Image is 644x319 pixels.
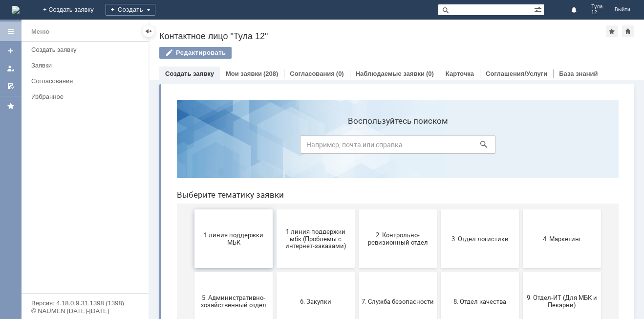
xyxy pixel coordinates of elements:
[12,6,20,14] img: logo
[31,46,143,53] div: Создать заявку
[8,98,450,108] header: Выберите тематику заявки
[28,202,101,217] span: 5. Административно-хозяйственный отдел
[110,205,183,213] span: 6. Закупки
[354,117,432,176] button: 4. Маркетинг
[3,43,19,59] a: Создать заявку
[31,308,139,314] div: © NAUMEN [DATE]-[DATE]
[25,117,104,176] button: 1 линия поддержки МБК
[31,93,132,100] div: Избранное
[107,117,186,176] button: 1 линия поддержки мбк (Проблемы с интернет-заказами)
[272,117,350,176] button: 3. Отдел логистики
[110,268,183,275] span: Отдел ИТ (1С)
[31,77,143,85] div: Согласования
[486,70,547,77] a: Соглашения/Услуги
[31,62,143,69] div: Заявки
[446,70,474,77] a: Карточка
[336,70,344,77] div: (0)
[559,70,598,77] a: База знаний
[106,4,155,16] div: Создать
[226,70,262,77] a: Мои заявки
[131,44,326,62] input: Например, почта или справка
[31,26,49,38] div: Меню
[107,180,186,239] button: 6. Закупки
[28,139,101,154] span: 1 линия поддержки МБК
[143,25,154,37] div: Скрыть меню
[28,268,101,275] span: Бухгалтерия (для мбк)
[193,265,265,279] span: Отдел-ИТ (Битрикс24 и CRM)
[357,202,429,217] span: 9. Отдел-ИТ (Для МБК и Пекарни)
[354,180,432,239] button: 9. Отдел-ИТ (Для МБК и Пекарни)
[107,243,186,301] button: Отдел ИТ (1С)
[275,205,347,213] span: 8. Отдел качества
[190,180,268,239] button: 7. Служба безопасности
[356,70,425,77] a: Наблюдаемые заявки
[272,243,350,301] button: Отдел-ИТ (Офис)
[290,70,335,77] a: Согласования
[275,143,347,150] span: 3. Отдел логистики
[591,10,603,16] span: 12
[357,268,429,275] span: Финансовый отдел
[190,117,268,176] button: 2. Контрольно-ревизионный отдел
[3,78,19,94] a: Мои согласования
[354,243,432,301] button: Финансовый отдел
[110,136,183,158] span: 1 линия поддержки мбк (Проблемы с интернет-заказами)
[263,70,278,77] div: (208)
[591,4,603,10] span: Тула
[27,42,147,57] a: Создать заявку
[190,243,268,301] button: Отдел-ИТ (Битрикс24 и CRM)
[165,70,214,77] a: Создать заявку
[131,24,326,34] label: Воспользуйтесь поиском
[25,180,104,239] button: 5. Административно-хозяйственный отдел
[357,143,429,150] span: 4. Маркетинг
[622,25,634,37] div: Сделать домашней страницей
[159,31,606,41] div: Контактное лицо "Тула 12"
[272,180,350,239] button: 8. Отдел качества
[606,25,618,37] div: Добавить в избранное
[12,6,20,14] a: Перейти на домашнюю страницу
[27,58,147,73] a: Заявки
[193,205,265,213] span: 7. Служба безопасности
[27,73,147,89] a: Согласования
[275,268,347,275] span: Отдел-ИТ (Офис)
[3,61,19,76] a: Мои заявки
[534,4,544,14] span: Расширенный поиск
[25,243,104,301] button: Бухгалтерия (для мбк)
[193,139,265,154] span: 2. Контрольно-ревизионный отдел
[31,300,139,306] div: Версия: 4.18.0.9.31.1398 (1398)
[426,70,434,77] div: (0)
